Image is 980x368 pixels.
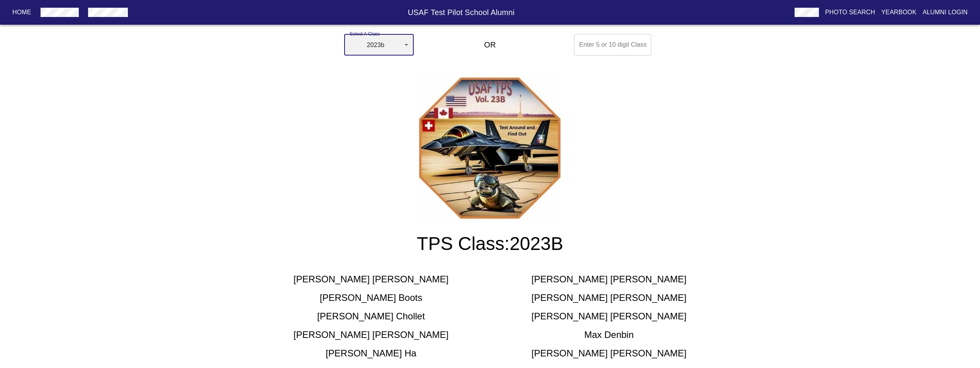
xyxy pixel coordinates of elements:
h5: [PERSON_NAME] Boots [320,292,422,304]
button: Alumni Login [920,5,971,19]
h5: [PERSON_NAME] Ha [326,347,416,360]
p: Photo Search [825,8,875,17]
h5: Max Denbin [584,329,634,341]
h5: [PERSON_NAME] [PERSON_NAME] [294,273,448,285]
h6: OR [484,39,496,51]
h5: [PERSON_NAME] [PERSON_NAME] [532,292,686,304]
button: Photo Search [822,5,878,19]
h3: TPS Class: 2023B [252,233,728,255]
p: Yearbook [881,8,916,17]
h5: [PERSON_NAME] Chollet [317,310,425,322]
h5: [PERSON_NAME] [PERSON_NAME] [294,329,448,341]
h5: [PERSON_NAME] [PERSON_NAME] [532,273,686,285]
button: Yearbook [878,5,919,19]
img: 2023b [419,77,562,219]
p: Home [12,8,31,17]
h6: USAF Test Pilot School Alumni [131,6,791,19]
p: Alumni Login [923,8,968,17]
h5: [PERSON_NAME] [PERSON_NAME] [532,347,686,360]
div: 2023b [344,34,414,56]
button: Home [9,5,34,19]
h5: [PERSON_NAME] [PERSON_NAME] [532,310,686,322]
